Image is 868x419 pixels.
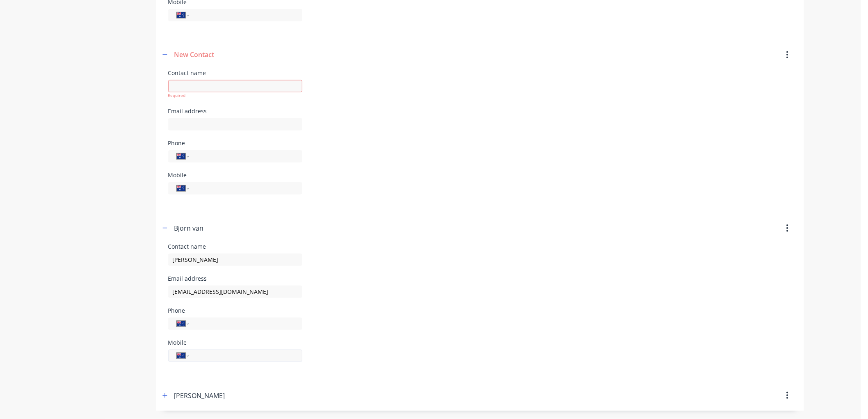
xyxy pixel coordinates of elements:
[168,308,302,314] div: Phone
[168,108,302,114] div: Email address
[168,70,302,76] div: Contact name
[168,92,302,98] div: Required
[168,244,302,250] div: Contact name
[174,223,204,233] div: Bjorn van
[174,391,225,401] div: [PERSON_NAME]
[168,140,302,146] div: Phone
[174,50,215,60] div: New Contact
[168,276,302,282] div: Email address
[168,340,302,346] div: Mobile
[168,172,302,178] div: Mobile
